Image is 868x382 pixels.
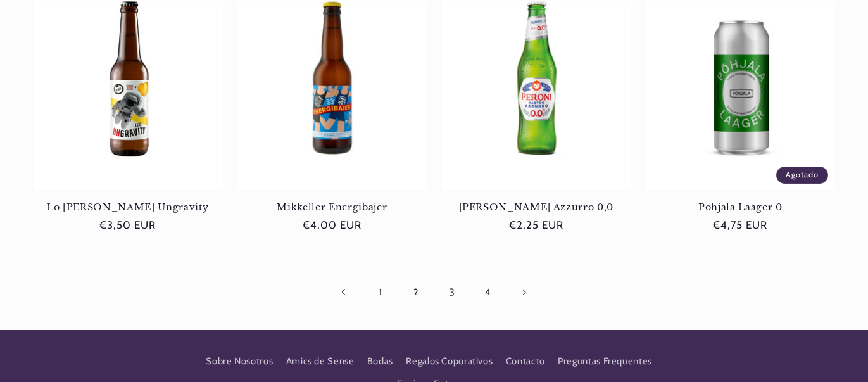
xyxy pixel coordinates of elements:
a: Sobre Nosotros [206,353,273,373]
a: Bodas [367,350,393,373]
a: [PERSON_NAME] Azzurro 0,0 [442,201,631,213]
a: Página 1 [365,278,394,307]
a: Página 2 [401,278,431,307]
a: Página siguiente [509,278,538,307]
a: Amics de Sense [286,350,355,373]
a: Mikkeller Energibajer [237,201,427,213]
a: Contacto [506,350,545,373]
a: Pagina anterior [330,278,359,307]
a: Preguntas Frequentes [558,350,652,373]
a: Regalos Coporativos [406,350,493,373]
a: Página 3 [437,278,467,307]
a: Lo [PERSON_NAME] Ungravity [34,201,223,213]
nav: Paginación [34,278,835,307]
a: Página 4 [473,278,502,307]
a: Pohjala Laager 0 [646,201,835,213]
